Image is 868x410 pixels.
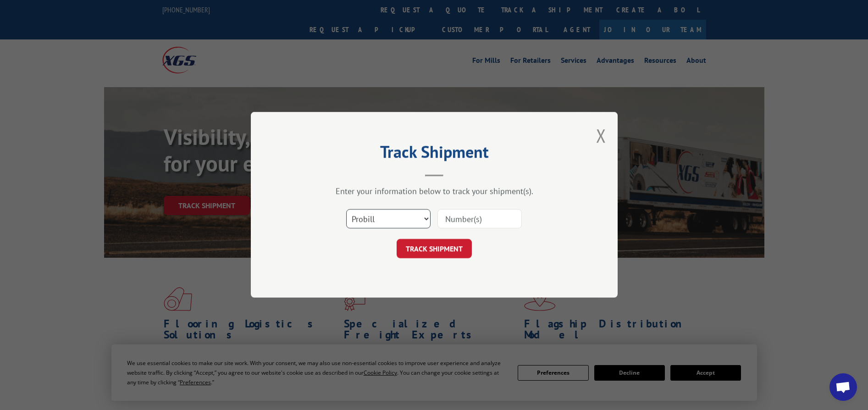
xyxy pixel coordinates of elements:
button: Close modal [596,123,606,148]
button: TRACK SHIPMENT [397,239,472,259]
h2: Track Shipment [297,145,572,163]
div: Enter your information below to track your shipment(s). [297,186,572,197]
div: Open chat [829,373,857,401]
input: Number(s) [437,210,522,229]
